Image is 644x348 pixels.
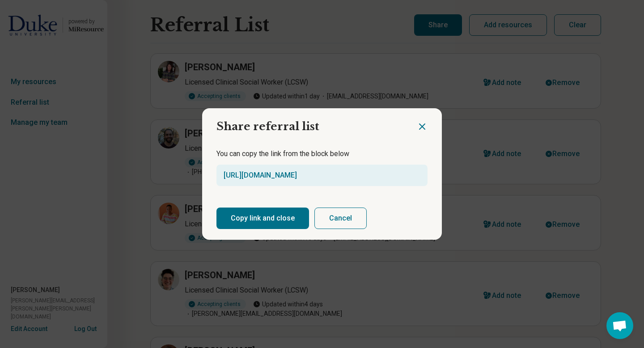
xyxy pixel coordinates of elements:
[216,208,309,229] button: Copy link and close
[417,121,428,132] button: Close dialog
[202,108,417,138] h2: Share referral list
[314,208,367,229] button: Cancel
[224,171,297,179] a: [URL][DOMAIN_NAME]
[216,149,428,159] p: You can copy the link from the block below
